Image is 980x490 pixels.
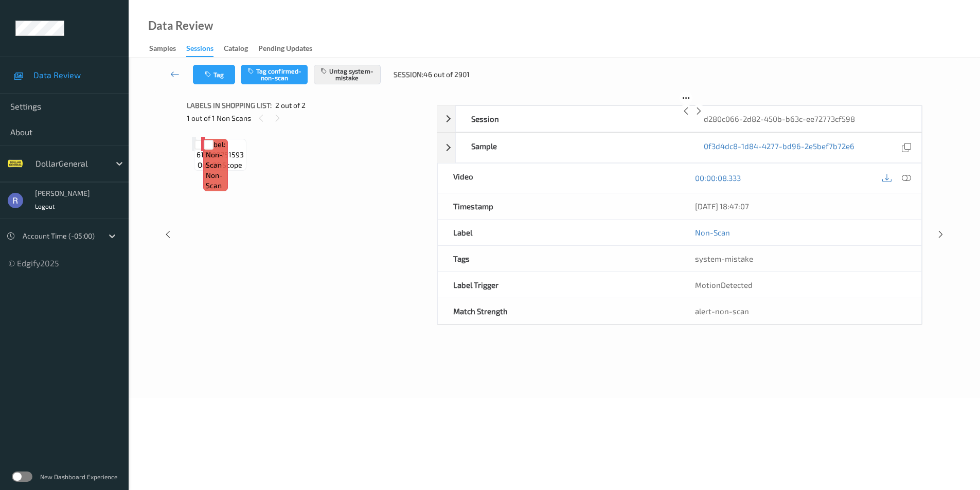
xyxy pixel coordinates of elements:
[206,170,225,191] span: non-scan
[193,65,235,84] button: Tag
[258,42,323,56] a: Pending Updates
[438,246,680,271] div: Tags
[456,133,688,162] div: Sample
[275,100,306,111] span: 2 out of 2
[695,173,741,183] a: 00:00:08.333
[224,42,258,56] a: Catalog
[198,160,242,170] span: out-of-scope
[394,69,423,80] span: Session:
[149,43,176,56] div: Samples
[438,193,680,219] div: Timestamp
[695,254,753,263] span: system-mistake
[187,112,430,124] div: 1 out of 1 Non Scans
[438,220,680,245] div: Label
[186,43,213,57] div: Sessions
[206,139,225,170] span: Label: Non-Scan
[437,105,922,132] div: Sessiond280c066-2d82-450b-b63c-ee72773cf598
[423,69,470,80] span: 46 out of 2901
[224,43,248,56] div: Catalog
[695,227,730,238] a: Non-Scan
[438,272,680,298] div: Label Trigger
[695,306,906,316] div: alert-non-scan
[187,100,272,111] span: Labels in shopping list:
[688,106,921,132] div: d280c066-2d82-450b-b63c-ee72773cf598
[456,106,688,132] div: Session
[438,164,680,193] div: Video
[438,298,680,324] div: Match Strength
[241,65,308,84] button: Tag confirmed-non-scan
[186,42,224,57] a: Sessions
[695,201,906,211] div: [DATE] 18:47:07
[314,65,381,84] button: Untag system-mistake
[437,133,922,163] div: Sample0f3d4dc8-1d84-4277-bd96-2e5bef7b72e6
[148,21,213,31] div: Data Review
[704,141,854,155] a: 0f3d4dc8-1d84-4277-bd96-2e5bef7b72e6
[680,272,921,298] div: MotionDetected
[149,42,186,56] a: Samples
[258,43,312,56] div: Pending Updates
